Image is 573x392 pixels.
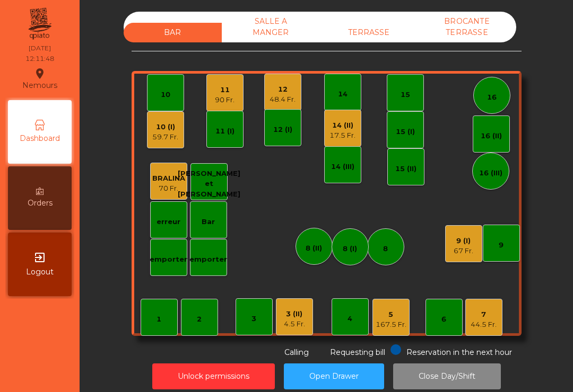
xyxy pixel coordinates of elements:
div: 12 (I) [273,124,292,135]
div: 9 [499,240,503,251]
div: 4.5 Fr. [284,319,305,329]
div: 12 [270,84,296,95]
div: emporter [189,254,227,265]
div: 7 [471,309,497,320]
div: 59.7 Fr. [152,132,178,142]
div: 8 [383,244,388,254]
div: BAR [124,23,222,42]
div: 10 (I) [152,122,178,132]
i: exit_to_app [33,251,46,264]
div: 8 (II) [306,243,322,254]
div: 167.5 Fr. [376,319,406,330]
div: 10 [161,90,170,100]
div: TERRASSE [320,23,418,42]
div: 15 [401,90,410,100]
div: Bar [202,217,215,227]
div: 16 (II) [481,131,502,141]
div: 14 [338,89,348,100]
span: Requesting bill [330,348,385,357]
div: 11 [215,85,235,95]
div: 16 [487,92,497,103]
div: BRALINA [152,173,185,184]
div: 14 (III) [331,162,354,172]
div: 44.5 Fr. [471,319,497,330]
button: Close Day/Shift [393,363,501,389]
div: 6 [441,314,446,325]
div: erreur [157,217,180,227]
div: 16 (III) [479,168,502,179]
div: BROCANTE TERRASSE [418,12,516,42]
div: 90 Fr. [215,95,235,105]
div: 17.5 Fr. [329,130,355,141]
div: [DATE] [29,43,51,53]
span: Logout [26,266,54,278]
div: 8 (I) [343,244,357,254]
div: emporter [150,254,187,265]
div: 3 (II) [284,309,305,319]
div: Nemours [22,66,57,92]
div: 14 (II) [329,120,355,131]
div: 11 (I) [215,126,235,137]
div: SALLE A MANGER [222,12,320,42]
div: [PERSON_NAME] et [PERSON_NAME] [178,168,240,200]
img: qpiato [27,5,53,42]
span: Dashboard [20,133,60,144]
div: 15 (I) [396,127,415,137]
div: 48.4 Fr. [270,94,296,105]
div: 12:11:48 [25,54,54,64]
button: Unlock permissions [152,363,275,389]
div: 2 [197,314,202,325]
i: location_on [33,67,46,80]
div: 67 Fr. [454,246,473,256]
div: 5 [376,309,406,320]
div: 4 [348,314,352,324]
button: Open Drawer [284,363,384,389]
div: 9 (I) [454,236,473,246]
div: 70 Fr. [152,183,185,194]
div: 15 (II) [395,164,416,174]
span: Orders [28,198,53,209]
div: 1 [157,314,161,325]
span: Calling [284,348,309,357]
div: 3 [251,314,256,324]
span: Reservation in the next hour [406,348,512,357]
